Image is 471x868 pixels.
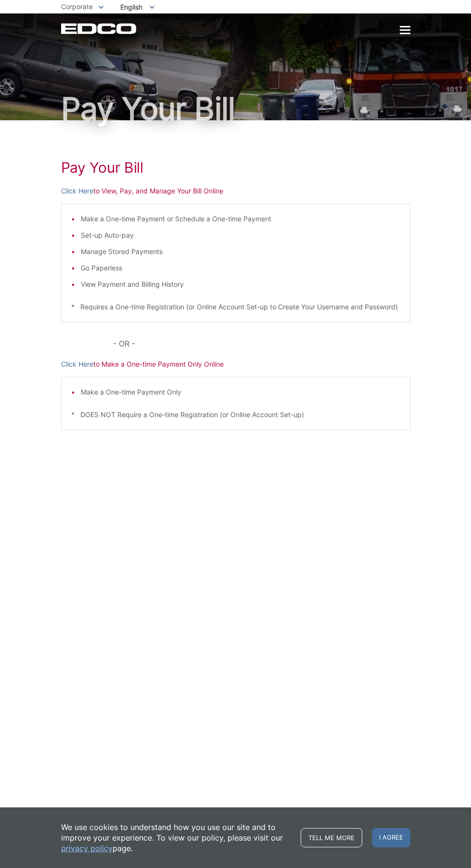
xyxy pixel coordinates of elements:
li: View Payment and Billing History [81,279,400,290]
li: Make a One-time Payment Only [81,387,400,397]
span: I agree [372,828,410,847]
li: Make a One-time Payment or Schedule a One-time Payment [81,214,400,224]
li: Set-up Auto-pay [81,230,400,241]
p: We use cookies to understand how you use our site and to improve your experience. To view our pol... [61,822,291,854]
p: - OR - [113,337,410,350]
p: to Make a One-time Payment Only Online [61,359,410,370]
p: * DOES NOT Require a One-time Registration (or Online Account Set-up) [71,409,400,420]
a: privacy policy [61,843,113,854]
span: Corporate [61,2,93,11]
a: EDCD logo. Return to the homepage. [61,23,138,34]
p: * Requires a One-time Registration (or Online Account Set-up to Create Your Username and Password) [71,302,400,312]
p: to View, Pay, and Manage Your Bill Online [61,186,410,196]
a: Click Here [61,186,93,196]
h1: Pay Your Bill [61,93,410,124]
h1: Pay Your Bill [61,159,410,176]
li: Go Paperless [81,263,400,273]
li: Manage Stored Payments [81,246,400,257]
a: Click Here [61,359,93,370]
a: Tell me more [301,828,362,847]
